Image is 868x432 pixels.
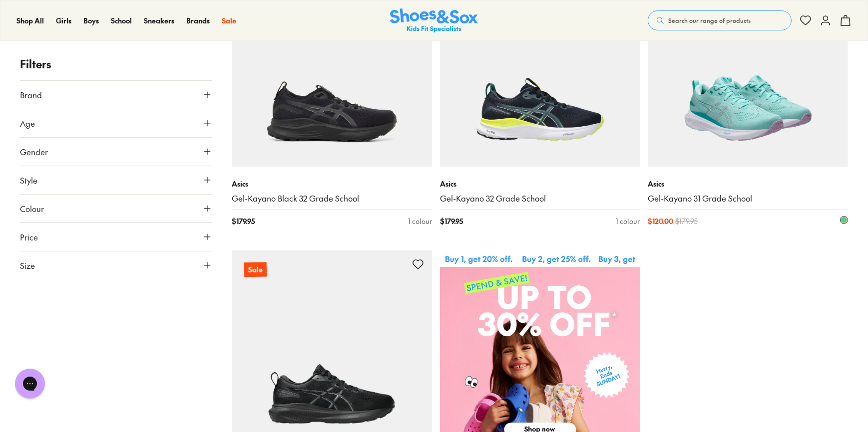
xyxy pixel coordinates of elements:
[232,216,255,226] span: $ 179.95
[111,15,132,26] a: School
[56,15,71,25] span: Girls
[144,15,174,26] a: Sneakers
[20,231,38,243] span: Price
[20,138,212,166] button: Gender
[668,16,751,25] span: Search our range of products
[56,15,71,26] a: Girls
[232,193,433,204] a: Gel-Kayano Black 32 Grade School
[390,8,478,33] a: Shoes & Sox
[20,259,35,271] span: Size
[648,193,849,204] a: Gel-Kayano 31 Grade School
[20,166,212,194] button: Style
[222,15,236,26] a: Sale
[648,216,674,226] span: $ 120.00
[10,365,50,402] iframe: Gorgias live chat messenger
[144,15,174,25] span: Sneakers
[20,195,212,222] button: Colour
[16,15,44,25] span: Shop All
[244,262,266,277] p: Sale
[20,81,212,109] button: Brand
[440,179,640,189] p: Asics
[20,109,212,137] button: Age
[616,216,640,226] div: 1 colour
[440,193,640,204] a: Gel-Kayano 32 Grade School
[648,10,792,30] button: Search our range of products
[408,216,432,226] div: 1 colour
[20,89,42,101] span: Brand
[16,15,44,26] a: Shop All
[440,216,463,226] span: $ 179.95
[186,15,210,25] span: Brands
[20,251,212,279] button: Size
[648,179,849,189] p: Asics
[20,146,48,158] span: Gender
[676,216,698,226] span: $ 179.95
[20,56,212,72] p: Filters
[83,15,99,25] span: Boys
[20,203,44,215] span: Colour
[20,174,37,186] span: Style
[222,15,236,25] span: Sale
[390,8,478,33] img: SNS_Logo_Responsive.svg
[232,179,433,189] p: Asics
[20,223,212,251] button: Price
[20,117,35,129] span: Age
[111,15,132,25] span: School
[186,15,210,26] a: Brands
[83,15,99,26] a: Boys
